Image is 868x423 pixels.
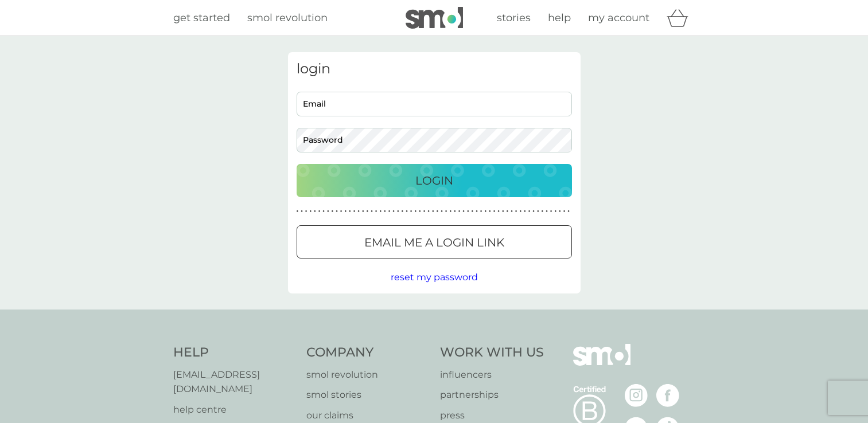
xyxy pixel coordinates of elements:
[467,209,469,214] p: ●
[567,209,570,214] p: ●
[449,209,451,214] p: ●
[349,209,351,214] p: ●
[472,209,474,214] p: ●
[524,209,526,214] p: ●
[573,344,630,383] img: smol
[336,209,338,214] p: ●
[173,11,230,24] span: get started
[511,209,513,214] p: ●
[440,344,544,362] h4: Work With Us
[542,209,544,214] p: ●
[318,209,321,214] p: ●
[548,11,571,24] span: help
[391,272,478,283] span: reset my password
[519,209,521,214] p: ●
[440,387,544,402] a: partnerships
[414,209,417,214] p: ●
[480,209,482,214] p: ●
[406,209,408,214] p: ●
[497,10,531,26] a: stories
[362,209,364,214] p: ●
[563,209,566,214] p: ●
[309,209,312,214] p: ●
[247,10,328,26] a: smol revolution
[423,209,426,214] p: ●
[667,6,695,29] div: basket
[497,209,500,214] p: ●
[247,11,328,24] span: smol revolution
[306,344,429,362] h4: Company
[462,209,465,214] p: ●
[440,367,544,382] a: influencers
[332,209,334,214] p: ●
[497,11,531,24] span: stories
[340,209,342,214] p: ●
[375,209,377,214] p: ●
[432,209,434,214] p: ●
[415,171,453,190] p: Login
[391,270,478,285] button: reset my password
[532,209,535,214] p: ●
[454,209,456,214] p: ●
[379,209,382,214] p: ●
[388,209,391,214] p: ●
[502,209,504,214] p: ●
[173,402,295,417] a: help centre
[297,225,572,258] button: Email me a login link
[314,209,316,214] p: ●
[364,233,504,252] p: Email me a login link
[445,209,447,214] p: ●
[548,10,571,26] a: help
[306,408,429,423] a: our claims
[458,209,461,214] p: ●
[588,10,649,26] a: my account
[367,209,369,214] p: ●
[489,209,491,214] p: ●
[410,209,412,214] p: ●
[537,209,539,214] p: ●
[297,61,572,77] h3: login
[440,408,544,423] a: press
[515,209,517,214] p: ●
[305,209,308,214] p: ●
[392,209,395,214] p: ●
[559,209,561,214] p: ●
[437,209,439,214] p: ●
[344,209,347,214] p: ●
[384,209,386,214] p: ●
[357,209,360,214] p: ●
[476,209,478,214] p: ●
[441,209,443,214] p: ●
[353,209,356,214] p: ●
[402,209,404,214] p: ●
[301,209,303,214] p: ●
[297,209,299,214] p: ●
[397,209,399,214] p: ●
[173,344,295,362] h4: Help
[306,367,429,382] a: smol revolution
[528,209,531,214] p: ●
[419,209,421,214] p: ●
[554,209,556,214] p: ●
[588,11,649,24] span: my account
[173,367,295,397] a: [EMAIL_ADDRESS][DOMAIN_NAME]
[493,209,496,214] p: ●
[371,209,373,214] p: ●
[297,164,572,197] button: Login
[322,209,325,214] p: ●
[406,7,463,29] img: smol
[306,387,429,402] a: smol stories
[507,209,509,214] p: ●
[625,384,648,407] img: visit the smol Instagram page
[546,209,548,214] p: ●
[173,10,230,26] a: get started
[550,209,552,214] p: ●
